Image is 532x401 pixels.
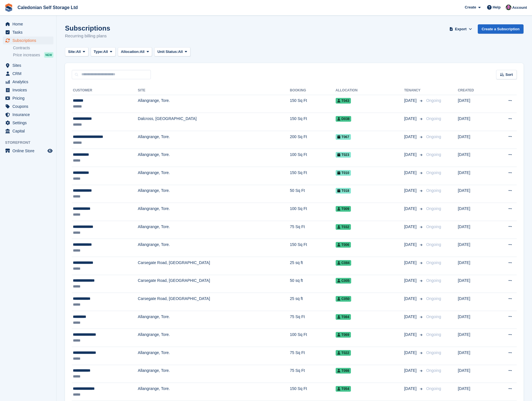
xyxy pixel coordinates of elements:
[426,170,441,175] span: Ongoing
[506,5,511,10] img: Lois Holling
[138,203,290,221] td: Allangrange, Tore.
[3,111,53,119] a: menu
[336,152,351,158] span: T023
[290,365,336,383] td: 75 Sq Ft
[12,127,46,135] span: Capital
[290,329,336,347] td: 100 Sq Ft
[65,24,110,32] h1: Subscriptions
[336,86,404,95] th: Allocation
[458,239,492,257] td: [DATE]
[404,350,418,356] span: [DATE]
[290,203,336,221] td: 100 Sq Ft
[13,52,53,58] a: Price increases NEW
[336,368,351,374] span: T098
[12,102,46,110] span: Coupons
[458,311,492,329] td: [DATE]
[426,134,441,139] span: Ongoing
[426,98,441,103] span: Ongoing
[3,102,53,110] a: menu
[138,185,290,203] td: Allangrange, Tore.
[404,386,418,392] span: [DATE]
[290,257,336,275] td: 25 sq ft
[458,293,492,311] td: [DATE]
[3,147,53,155] a: menu
[290,86,336,95] th: Booking
[458,221,492,239] td: [DATE]
[336,314,351,320] span: T084
[336,134,351,140] span: T067
[3,28,53,36] a: menu
[336,206,351,212] span: T009
[3,94,53,102] a: menu
[458,365,492,383] td: [DATE]
[505,72,513,78] span: Sort
[290,131,336,149] td: 200 Sq Ft
[76,49,81,55] span: All
[12,70,46,78] span: CRM
[404,278,418,284] span: [DATE]
[404,260,418,266] span: [DATE]
[12,147,46,155] span: Online Store
[458,383,492,401] td: [DATE]
[138,257,290,275] td: Carsegate Road, [GEOGRAPHIC_DATA]
[404,170,418,176] span: [DATE]
[138,95,290,113] td: Allangrange, Tore.
[458,131,492,149] td: [DATE]
[68,49,76,55] span: Site:
[404,98,418,104] span: [DATE]
[336,224,351,230] span: T032
[512,5,527,10] span: Account
[426,332,441,337] span: Ongoing
[140,49,145,55] span: All
[138,347,290,365] td: Allangrange, Tore.
[3,70,53,78] a: menu
[290,95,336,113] td: 150 Sq Ft
[336,170,351,176] span: T010
[404,116,418,122] span: [DATE]
[138,383,290,401] td: Allangrange, Tore.
[336,350,351,356] span: T022
[404,206,418,212] span: [DATE]
[65,33,110,39] p: Recurring billing plans
[65,47,88,57] button: Site: All
[290,293,336,311] td: 25 sq ft
[336,260,351,266] span: C084
[336,332,351,338] span: T069
[138,329,290,347] td: Allangrange, Tore.
[404,152,418,158] span: [DATE]
[3,20,53,28] a: menu
[138,86,290,95] th: Site
[290,221,336,239] td: 75 Sq Ft
[121,49,140,55] span: Allocation:
[448,24,473,34] button: Export
[458,275,492,293] td: [DATE]
[138,293,290,311] td: Carsegate Road, [GEOGRAPHIC_DATA]
[458,149,492,167] td: [DATE]
[426,152,441,157] span: Ongoing
[458,347,492,365] td: [DATE]
[138,275,290,293] td: Carsegate Road, [GEOGRAPHIC_DATA]
[12,20,46,28] span: Home
[290,113,336,131] td: 150 Sq Ft
[13,52,40,58] span: Price increases
[138,113,290,131] td: Dalcross, [GEOGRAPHIC_DATA]
[13,45,53,51] a: Contracts
[290,347,336,365] td: 75 Sq Ft
[3,78,53,86] a: menu
[290,275,336,293] td: 50 sq ft
[336,116,351,122] span: D038
[5,3,13,12] img: stora-icon-8386f47178a22dfd0bd8f6a31ec36ba5ce8667c1dd55bd0f319d3a0aa187defe.svg
[336,386,351,392] span: T054
[404,224,418,230] span: [DATE]
[426,116,441,121] span: Ongoing
[5,140,56,145] span: Storefront
[290,185,336,203] td: 50 Sq Ft
[12,94,46,102] span: Pricing
[47,147,53,154] a: Preview store
[157,49,178,55] span: Unit Status:
[103,49,108,55] span: All
[458,86,492,95] th: Created
[12,37,46,44] span: Subscriptions
[12,61,46,69] span: Sites
[455,26,466,32] span: Export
